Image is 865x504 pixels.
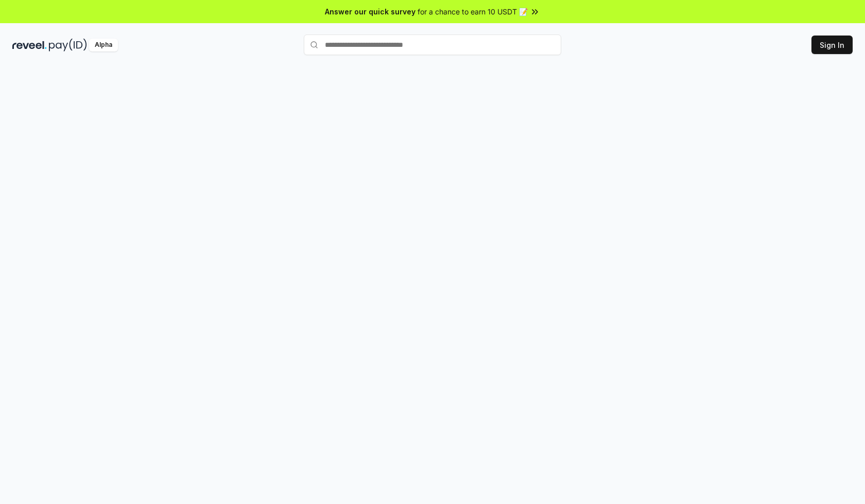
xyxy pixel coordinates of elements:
[811,36,853,54] button: Sign In
[12,39,47,51] img: reveel_dark
[49,39,87,51] img: pay_id
[418,6,528,17] span: for a chance to earn 10 USDT 📝
[325,6,416,17] span: Answer our quick survey
[89,39,118,51] div: Alpha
